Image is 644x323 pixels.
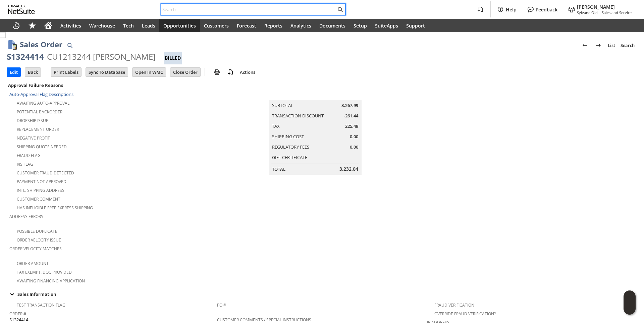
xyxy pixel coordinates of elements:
a: Payment not approved [17,179,66,184]
a: Replacement Order [17,126,59,132]
a: RIS flag [17,161,33,167]
a: Fraud Flag [17,153,41,158]
a: Setup [350,19,371,32]
a: Customer Fraud Detected [17,170,74,176]
span: Forecast [237,22,256,29]
a: Forecast [233,19,260,32]
span: - [599,10,600,15]
a: Transaction Discount [272,113,324,119]
a: Gift Certificate [272,154,307,160]
span: Tech [123,22,134,29]
label: Help [506,6,517,13]
span: [PERSON_NAME] [577,4,615,10]
span: S1324414 [9,317,28,323]
input: Edit [7,68,20,76]
span: 3,232.04 [339,166,358,172]
span: 0.00 [350,133,358,140]
a: Test Transaction Flag [17,302,65,308]
td: Sales Information [7,290,637,299]
input: Back [25,68,41,76]
a: Leads [138,19,159,32]
a: Awaiting Auto-Approval [17,100,69,106]
span: Opportunities [163,22,196,29]
a: Order # [9,311,26,317]
a: Tax [272,123,280,129]
svg: Search [336,5,344,13]
a: Intl. Shipping Address [17,187,64,193]
a: Total [272,166,285,172]
a: Customers [200,19,233,32]
span: Documents [319,22,345,29]
span: Activities [60,22,81,29]
a: Reports [260,19,286,32]
input: Sync To Database [86,68,128,76]
input: Close Order [170,68,200,76]
a: Customer Comments / Special Instructions [217,317,311,323]
div: Billed [164,52,182,64]
span: Support [406,22,425,29]
h1: Sales Order [20,39,62,50]
a: Dropship Issue [17,118,48,123]
a: Has Ineligible Free Express Shipping [17,205,93,211]
a: Recent Records [8,19,24,32]
a: Opportunities [159,19,200,32]
iframe: Click here to launch Oracle Guided Learning Help Panel [624,290,636,315]
a: Search [618,40,637,51]
a: Possible Duplicate [17,228,57,234]
a: Tech [119,19,138,32]
svg: Home [44,21,52,30]
span: Reports [264,22,282,29]
svg: Recent Records [12,21,20,30]
img: add-record.svg [226,68,234,76]
a: Fraud Verification [434,302,474,308]
div: S1324414 [7,51,44,62]
span: Sylvane Old [577,10,598,15]
a: Awaiting Financing Application [17,278,85,284]
div: Shortcuts [24,19,40,32]
img: Previous [581,41,589,49]
a: Tax Exempt. Doc Provided [17,269,72,275]
a: Order Velocity Issue [17,237,61,243]
a: Regulatory Fees [272,144,309,150]
a: Shipping Quote Needed [17,144,67,150]
a: Support [402,19,429,32]
svg: Shortcuts [28,21,36,30]
span: SuiteApps [375,22,398,29]
span: Analytics [290,22,311,29]
span: -261.44 [344,113,358,119]
a: Documents [315,19,350,32]
label: Feedback [536,6,557,13]
span: Oracle Guided Learning Widget. To move around, please hold and drag [624,303,636,315]
span: Sales and Service [602,10,632,15]
a: Subtotal [272,102,293,108]
div: Approval Failure Reasons [7,81,214,90]
img: Next [594,41,602,49]
input: Search [161,5,336,13]
a: SuiteApps [371,19,402,32]
a: Home [40,19,56,32]
a: Actions [237,69,258,75]
span: 3,267.99 [341,102,358,109]
caption: Summary [269,89,362,100]
a: Customer Comment [17,196,60,202]
span: Warehouse [89,22,115,29]
span: Setup [354,22,367,29]
a: Analytics [286,19,315,32]
a: Warehouse [85,19,119,32]
a: Activities [56,19,85,32]
img: print.svg [213,68,221,76]
div: CU1213244 [PERSON_NAME] [47,51,156,62]
svg: logo [8,5,35,14]
span: Leads [142,22,155,29]
div: Sales Information [7,290,635,299]
a: Order Amount [17,261,49,266]
a: Override Fraud Verification? [434,311,496,317]
img: Quick Find [66,41,74,49]
input: Print Labels [51,68,81,76]
a: PO # [217,302,226,308]
a: List [605,40,618,51]
input: Open In WMC [132,68,166,76]
a: Address Errors [9,214,43,219]
a: Potential Backorder [17,109,62,115]
a: Negative Profit [17,135,50,141]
